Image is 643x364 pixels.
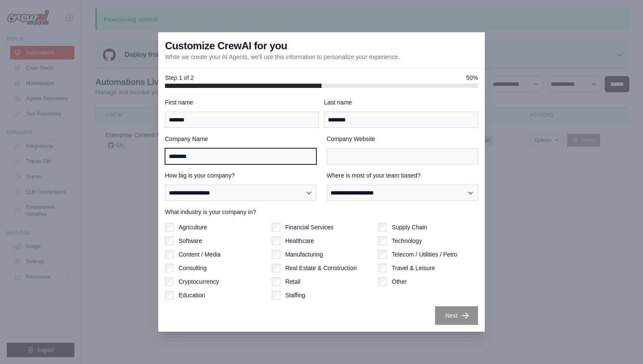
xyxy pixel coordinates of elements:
[285,291,305,299] label: Staffing
[165,53,400,61] p: While we create your AI Agents, we'll use this information to personalize your experience.
[466,73,478,82] span: 50%
[392,250,457,259] label: Telecom / Utilities / Petro
[285,264,357,272] label: Real Estate & Construction
[179,237,202,245] label: Software
[327,171,478,180] label: Where is most of your team based?
[179,291,205,299] label: Education
[179,264,207,272] label: Consulting
[179,223,207,231] label: Agriculture
[165,171,316,180] label: How big is your company?
[285,277,301,286] label: Retail
[165,208,478,216] label: What industry is your company in?
[179,250,221,259] label: Content / Media
[165,98,319,107] label: First name
[285,223,334,231] label: Financial Services
[179,277,219,286] label: Cryptocurrency
[165,73,194,82] span: Step 1 of 2
[324,98,478,107] label: Last name
[392,277,407,286] label: Other
[285,237,314,245] label: Healthcare
[165,39,287,53] h3: Customize CrewAI for you
[392,264,435,272] label: Travel & Leisure
[285,250,323,259] label: Manufacturing
[327,135,478,143] label: Company Website
[165,135,316,143] label: Company Name
[392,237,422,245] label: Technology
[435,306,478,325] button: Next
[392,223,427,231] label: Supply Chain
